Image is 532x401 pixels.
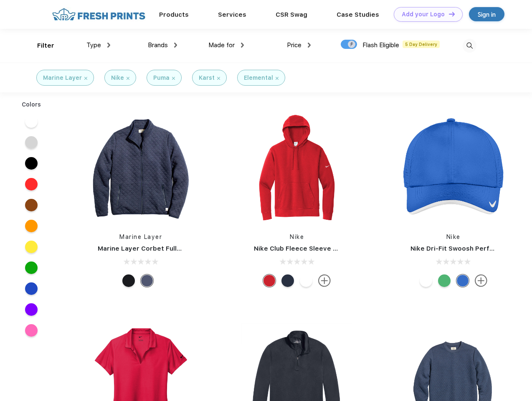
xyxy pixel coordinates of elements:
img: func=resize&h=266 [398,113,509,224]
div: Elemental [244,74,273,82]
img: filter_cancel.svg [276,77,279,80]
span: Price [287,41,301,49]
a: Sign in [469,7,504,21]
a: Marine Layer Corbet Full-Zip Jacket [98,245,213,252]
div: Colors [15,100,48,109]
img: filter_cancel.svg [217,77,220,80]
div: White [300,274,312,287]
img: dropdown.png [241,43,244,48]
div: Filter [37,41,54,51]
a: Nike Dri-Fit Swoosh Perforated Cap [410,245,526,252]
span: Brands [148,41,168,49]
a: CSR Swag [276,11,307,18]
img: dropdown.png [308,43,311,48]
div: University Red [263,274,276,287]
div: Midnight Navy [281,274,294,287]
span: 5 Day Delivery [403,41,440,48]
a: Marine Layer [119,233,162,240]
span: Made for [208,41,235,49]
img: func=resize&h=266 [85,113,196,224]
div: Add your Logo [402,11,445,18]
span: Flash Eligible [362,41,399,49]
img: dropdown.png [107,43,110,48]
img: filter_cancel.svg [172,77,175,80]
img: filter_cancel.svg [127,77,129,80]
a: Nike Club Fleece Sleeve Swoosh Pullover Hoodie [254,245,410,252]
img: more.svg [475,274,487,287]
div: Marine Layer [43,74,82,82]
img: dropdown.png [174,43,177,48]
img: desktop_search.svg [463,39,476,53]
div: Blue Sapphire [456,274,469,287]
a: Nike [446,233,461,240]
div: Nike [111,74,124,82]
div: Puma [153,74,170,82]
img: func=resize&h=266 [241,113,352,224]
img: more.svg [318,274,331,287]
div: Sign in [478,10,496,19]
img: DT [449,12,455,16]
div: Black [122,274,135,287]
div: Navy [141,274,153,287]
a: Nike [290,233,304,240]
img: fo%20logo%202.webp [50,7,148,22]
div: White [420,274,432,287]
a: Products [159,11,189,18]
div: Lucky Green [438,274,451,287]
div: Karst [199,74,215,82]
img: filter_cancel.svg [84,77,87,80]
a: Services [218,11,246,18]
span: Type [86,41,101,49]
